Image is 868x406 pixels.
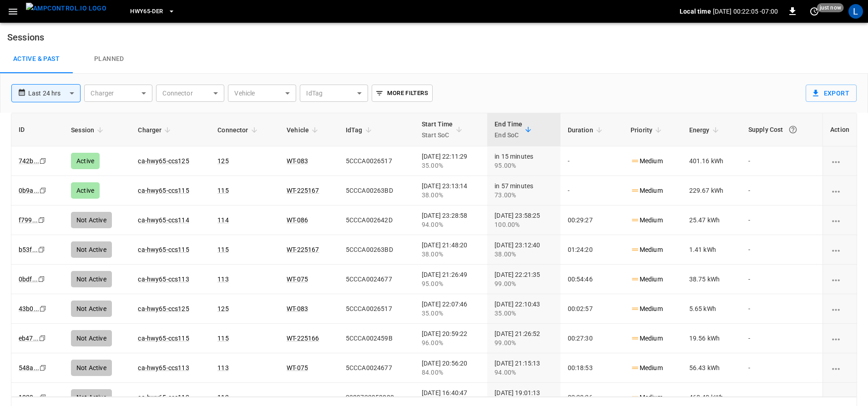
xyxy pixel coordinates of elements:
[422,329,480,347] div: [DATE] 20:59:22
[741,324,823,353] td: -
[495,181,553,200] div: in 57 minutes
[631,216,663,225] p: Medium
[682,294,741,324] td: 5.65 kWh
[741,176,823,206] td: -
[138,216,189,224] a: ca-hwy65-ccs114
[71,153,100,169] div: Active
[130,6,163,17] span: HWY65-DER
[71,271,112,287] div: Not Active
[631,304,663,314] p: Medium
[422,270,480,288] div: [DATE] 21:26:49
[495,130,522,140] p: End SoC
[217,394,228,401] a: 113
[848,4,863,19] div: profile-icon
[422,279,480,288] div: 95.00%
[422,161,480,170] div: 35.00%
[560,265,623,294] td: 00:54:46
[37,245,46,255] div: copy
[680,7,711,16] p: Local time
[422,368,480,377] div: 84.00%
[631,125,664,135] span: Priority
[631,186,663,195] p: Medium
[495,279,553,288] div: 99.00%
[287,125,321,135] span: Vehicle
[631,363,663,373] p: Medium
[741,265,823,294] td: -
[817,3,844,12] span: just now
[71,301,112,317] div: Not Active
[422,241,480,259] div: [DATE] 21:48:20
[19,187,39,194] a: 0b9a...
[422,359,480,377] div: [DATE] 20:56:20
[11,113,64,146] th: ID
[631,156,663,166] p: Medium
[422,181,480,200] div: [DATE] 23:13:14
[830,393,849,402] div: charging session options
[71,360,112,376] div: Not Active
[422,119,465,140] span: Start TimeStart SoC
[560,235,623,265] td: 01:24:20
[422,250,480,259] div: 38.00%
[422,152,480,170] div: [DATE] 22:11:29
[37,215,46,225] div: copy
[287,157,308,165] a: WT-083
[39,363,48,373] div: copy
[422,309,480,318] div: 35.00%
[495,119,534,140] span: End TimeEnd SoC
[741,146,823,176] td: -
[422,119,453,140] div: Start Time
[830,363,849,372] div: charging session options
[560,294,623,324] td: 00:02:57
[19,335,39,342] a: eb47...
[741,353,823,383] td: -
[682,176,741,206] td: 229.67 kWh
[11,113,857,397] div: sessions table
[217,157,228,165] a: 125
[495,250,553,259] div: 38.00%
[73,45,146,74] a: Planned
[372,85,432,102] button: More Filters
[39,185,48,195] div: copy
[19,364,39,371] a: 548a...
[39,304,48,314] div: copy
[138,125,173,135] span: Charger
[830,156,849,165] div: charging session options
[39,156,48,166] div: copy
[495,119,522,140] div: End Time
[287,276,308,283] a: WT-075
[830,245,849,254] div: charging session options
[560,353,623,383] td: 00:18:53
[785,121,801,138] button: The cost of your charging session based on your supply rates
[217,216,228,224] a: 114
[682,324,741,353] td: 19.56 kWh
[830,275,849,284] div: charging session options
[19,276,38,283] a: 0bdf...
[422,130,453,140] p: Start SoC
[495,241,553,259] div: [DATE] 23:12:40
[830,216,849,225] div: charging session options
[71,182,100,199] div: Active
[138,335,189,342] a: ca-hwy65-ccs115
[682,265,741,294] td: 38.75 kWh
[19,157,39,165] a: 742b...
[806,85,857,102] button: Export
[217,364,228,371] a: 113
[682,235,741,265] td: 1.41 kWh
[495,190,553,200] div: 73.00%
[560,146,623,176] td: -
[217,305,228,312] a: 125
[689,125,722,135] span: Energy
[741,235,823,265] td: -
[37,274,46,284] div: copy
[422,300,480,318] div: [DATE] 22:07:46
[495,368,553,377] div: 94.00%
[631,245,663,255] p: Medium
[560,324,623,353] td: 00:27:30
[138,157,189,165] a: ca-hwy65-ccs125
[19,394,39,401] a: 1039...
[138,364,189,371] a: ca-hwy65-ccs113
[26,3,106,14] img: ampcontrol.io logo
[495,152,553,170] div: in 15 minutes
[71,241,112,258] div: Not Active
[71,389,112,406] div: Not Active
